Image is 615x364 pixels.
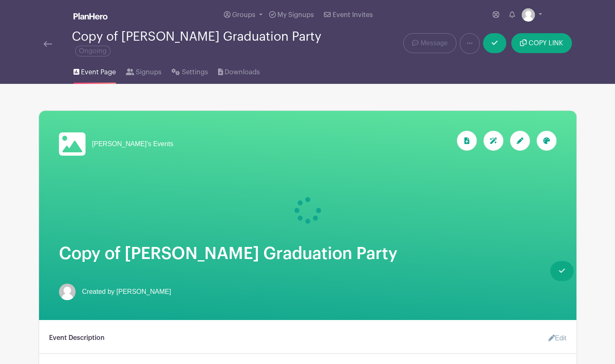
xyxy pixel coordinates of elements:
[136,67,162,77] span: Signups
[333,12,373,18] span: Event Invites
[59,283,76,300] img: default-ce2991bfa6775e67f084385cd625a349d9dcbb7a52a09fb2fda1e96e2d18dcdb.png
[92,139,174,149] span: [PERSON_NAME]'s Events
[75,46,110,56] span: Ongoing
[218,57,260,84] a: Downloads
[44,41,52,47] img: back-arrow-29a5d9b10d5bd6ae65dc969a981735edf675c4d7a1fe02e03b50dbd4ba3cdb55.svg
[403,33,456,53] a: Message
[225,67,260,77] span: Downloads
[74,57,116,84] a: Event Page
[81,67,116,77] span: Event Page
[522,8,535,22] img: default-ce2991bfa6775e67f084385cd625a349d9dcbb7a52a09fb2fda1e96e2d18dcdb.png
[172,57,208,84] a: Settings
[421,38,448,48] span: Message
[74,13,108,20] img: logo_white-6c42ec7e38ccf1d336a20a19083b03d10ae64f83f12c07503d8b9e83406b4c7d.svg
[232,12,255,18] span: Groups
[59,244,556,264] h1: Copy of [PERSON_NAME] Graduation Party
[529,40,563,46] span: COPY LINK
[59,131,174,157] a: [PERSON_NAME]'s Events
[82,287,171,297] span: Created by [PERSON_NAME]
[72,30,341,57] div: Copy of [PERSON_NAME] Graduation Party
[182,67,208,77] span: Settings
[511,33,571,53] button: COPY LINK
[49,334,105,342] h6: Event Description
[541,330,566,347] a: Edit
[126,57,162,84] a: Signups
[277,12,314,18] span: My Signups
